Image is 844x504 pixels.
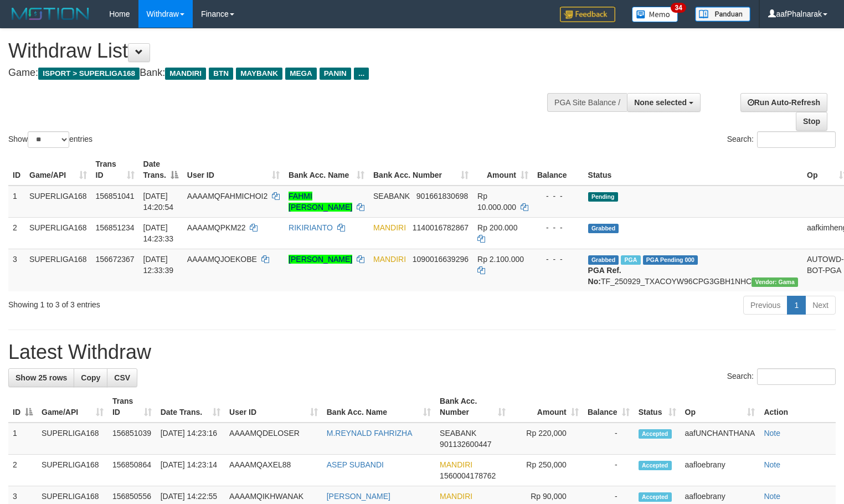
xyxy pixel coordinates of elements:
span: 156851234 [96,223,135,232]
th: Amount: activate to sort column ascending [473,154,533,186]
th: Bank Acc. Number: activate to sort column ascending [369,154,473,186]
span: AAAAMQJOEKOBE [187,255,257,264]
span: PGA Pending [643,255,698,265]
span: CSV [114,373,130,382]
a: Note [764,492,780,501]
td: aafUNCHANTHANA [681,423,760,455]
span: 156672367 [96,255,135,264]
span: MAYBANK [236,68,282,80]
th: Amount: activate to sort column ascending [510,391,583,423]
h1: Withdraw List [8,40,552,62]
span: Accepted [639,429,672,439]
div: - - - [537,254,579,265]
td: SUPERLIGA168 [25,217,91,249]
a: FAHMI [PERSON_NAME] [289,192,352,212]
span: SEABANK [373,192,410,200]
th: Status: activate to sort column ascending [634,391,681,423]
h1: Latest Withdraw [8,341,836,363]
label: Search: [727,131,836,148]
th: Game/API: activate to sort column ascending [25,154,91,186]
span: [DATE] 14:20:54 [143,192,174,212]
span: PANIN [320,68,351,80]
span: Copy 1560004178762 to clipboard [440,471,496,480]
button: None selected [627,93,701,112]
th: Bank Acc. Name: activate to sort column ascending [322,391,435,423]
span: MEGA [285,68,317,80]
a: [PERSON_NAME] [327,492,390,501]
a: Note [764,429,780,438]
span: 34 [671,3,686,13]
a: M.REYNALD FAHRIZHA [327,429,413,438]
span: MANDIRI [165,68,206,80]
select: Showentries [28,131,69,148]
span: Rp 2.100.000 [477,255,524,264]
span: Copy [81,373,100,382]
th: ID: activate to sort column descending [8,391,37,423]
span: Copy 901132600447 to clipboard [440,440,491,449]
th: Bank Acc. Number: activate to sort column ascending [435,391,510,423]
th: Date Trans.: activate to sort column ascending [156,391,225,423]
span: Copy 1090016639296 to clipboard [413,255,469,264]
span: Marked by aafsengchandara [621,255,640,265]
td: [DATE] 14:23:14 [156,455,225,486]
td: AAAAMQAXEL88 [225,455,322,486]
span: Vendor URL: https://trx31.1velocity.biz [752,277,798,287]
span: 156851041 [96,192,135,200]
td: 2 [8,217,25,249]
span: AAAAMQPKM22 [187,223,246,232]
td: 156850864 [108,455,156,486]
div: PGA Site Balance / [547,93,627,112]
a: Stop [796,112,827,131]
td: 1 [8,186,25,218]
img: MOTION_logo.png [8,6,92,22]
td: Rp 220,000 [510,423,583,455]
td: SUPERLIGA168 [25,186,91,218]
img: Feedback.jpg [560,7,615,22]
td: SUPERLIGA168 [37,423,108,455]
a: Show 25 rows [8,368,74,387]
td: Rp 250,000 [510,455,583,486]
span: Rp 200.000 [477,223,517,232]
a: CSV [107,368,137,387]
td: SUPERLIGA168 [37,455,108,486]
th: Action [759,391,836,423]
a: [PERSON_NAME] [289,255,352,264]
th: Op: activate to sort column ascending [681,391,760,423]
td: SUPERLIGA168 [25,249,91,291]
label: Show entries [8,131,92,148]
span: Show 25 rows [16,373,67,382]
th: Date Trans.: activate to sort column descending [139,154,183,186]
th: Trans ID: activate to sort column ascending [91,154,139,186]
th: User ID: activate to sort column ascending [183,154,284,186]
td: 2 [8,455,37,486]
span: Accepted [639,492,672,502]
span: SEABANK [440,429,476,438]
span: Grabbed [588,255,619,265]
td: - [583,423,634,455]
td: 156851039 [108,423,156,455]
a: RIKIRIANTO [289,223,333,232]
td: 3 [8,249,25,291]
td: 1 [8,423,37,455]
label: Search: [727,368,836,385]
input: Search: [757,368,836,385]
a: Next [805,296,836,315]
span: Rp 10.000.000 [477,192,516,212]
span: Copy 1140016782867 to clipboard [413,223,469,232]
td: [DATE] 14:23:16 [156,423,225,455]
th: Bank Acc. Name: activate to sort column ascending [284,154,369,186]
th: Status [584,154,802,186]
span: ... [354,68,369,80]
span: MANDIRI [373,223,406,232]
span: MANDIRI [373,255,406,264]
h4: Game: Bank: [8,68,552,79]
span: [DATE] 12:33:39 [143,255,174,275]
input: Search: [757,131,836,148]
td: AAAAMQDELOSER [225,423,322,455]
td: TF_250929_TXACOYW96CPG3GBH1NHC [584,249,802,291]
th: Balance: activate to sort column ascending [583,391,634,423]
span: Copy 901661830698 to clipboard [416,192,468,200]
div: - - - [537,222,579,233]
span: BTN [209,68,233,80]
td: - [583,455,634,486]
